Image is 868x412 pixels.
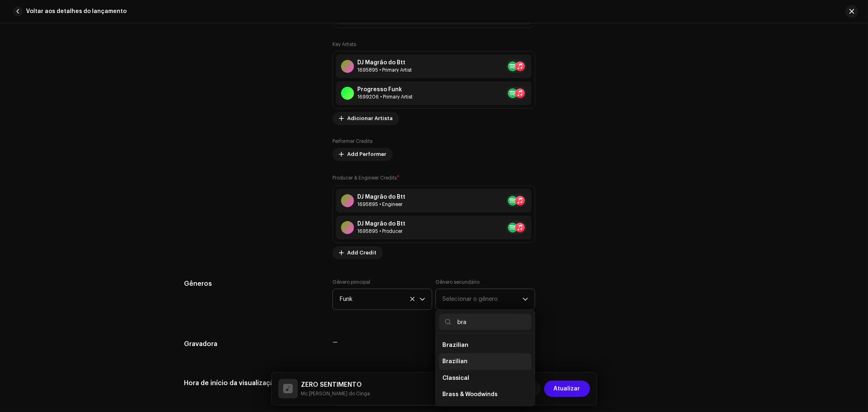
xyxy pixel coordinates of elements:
[357,194,405,200] div: DJ Magrão do Btt
[554,381,580,397] span: Atualizar
[435,279,479,285] label: Gênero secundário
[439,386,531,403] li: Brass & Woodwinds
[442,375,469,381] span: Classical
[332,41,356,48] label: Key Artists
[436,334,535,406] ul: Option List
[357,228,405,234] div: Producer
[332,279,370,285] label: Gênero principal
[357,94,413,100] div: Primary Artist
[439,353,531,370] li: Brazilian
[339,289,420,309] span: Funk
[184,279,320,289] h5: Gêneros
[442,357,468,366] span: Brazilian
[332,148,393,161] button: Add Performer
[332,138,372,145] label: Performer Credits
[347,245,376,261] span: Add Credit
[357,221,405,227] div: DJ Magrão do Btt
[357,59,412,66] div: DJ Magrão do Btt
[184,375,320,391] h5: Hora de início da visualização/clipe
[347,146,386,162] span: Add Performer
[332,246,383,259] button: Add Credit
[357,67,412,73] div: Primary Artist
[357,86,413,93] div: Progresso Funk
[332,175,397,180] small: Producer & Engineer Credits
[184,339,320,349] h5: Gravadora
[442,390,498,399] span: Brass & Woodwinds
[332,112,399,125] button: Adicionar Artista
[347,110,393,127] span: Adicionar Artista
[301,380,370,390] h5: ZERO SENTIMENTO
[301,390,370,398] small: ZERO SENTIMENTO
[420,289,425,309] div: dropdown trigger
[523,289,528,309] div: dropdown trigger
[357,201,405,208] div: Engineer
[332,340,338,345] span: —
[442,342,468,348] span: Brazilian
[544,381,590,397] button: Atualizar
[442,289,523,309] span: Selecionar o gênero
